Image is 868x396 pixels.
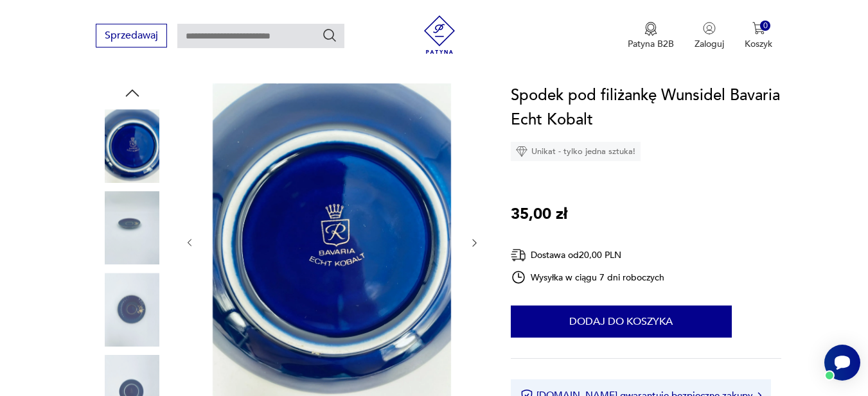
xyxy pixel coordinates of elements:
[322,28,337,43] button: Szukaj
[745,38,772,50] p: Koszyk
[511,83,782,132] h1: Spodek pod filiżankę Wunsidel Bavaria Echt Kobalt
[511,270,665,285] div: Wysyłka w ciągu 7 dni roboczych
[511,247,526,263] img: Ikona dostawy
[644,22,657,36] img: Ikona medalu
[96,273,169,346] img: Zdjęcie produktu Spodek pod filiżankę Wunsidel Bavaria Echt Kobalt
[628,22,674,50] button: Patyna B2B
[511,306,732,338] button: Dodaj do koszyka
[96,24,167,47] button: Sprzedawaj
[628,38,674,50] p: Patyna B2B
[703,22,716,35] img: Ikonka użytkownika
[745,22,772,50] button: 0Koszyk
[420,15,459,54] img: Patyna - sklep z meblami i dekoracjami vintage
[752,22,765,35] img: Ikona koszyka
[628,22,674,50] a: Ikona medaluPatyna B2B
[96,32,167,41] a: Sprzedawaj
[516,146,527,157] img: Ikona diamentu
[96,191,169,264] img: Zdjęcie produktu Spodek pod filiżankę Wunsidel Bavaria Echt Kobalt
[511,142,641,161] div: Unikat - tylko jedna sztuka!
[511,247,665,263] div: Dostawa od 20,00 PLN
[760,21,771,31] div: 0
[695,22,724,50] button: Zaloguj
[695,38,724,50] p: Zaloguj
[824,345,860,381] iframe: Smartsupp widget button
[96,109,169,182] img: Zdjęcie produktu Spodek pod filiżankę Wunsidel Bavaria Echt Kobalt
[511,202,567,227] p: 35,00 zł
